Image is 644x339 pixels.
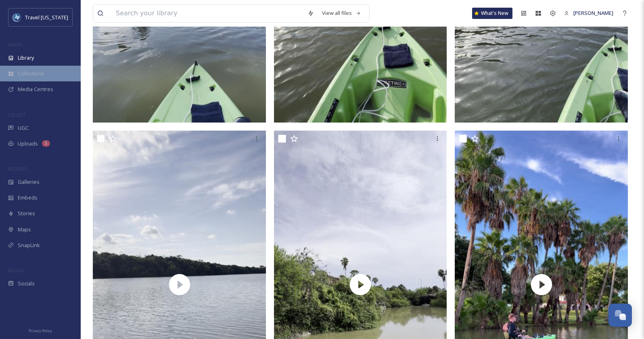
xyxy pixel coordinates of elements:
span: Privacy Policy [29,328,52,333]
span: COLLECT [8,112,25,118]
span: UGC [18,124,29,132]
button: Open Chat [608,304,632,327]
a: [PERSON_NAME] [560,5,617,21]
a: View all files [318,5,365,21]
span: SnapLink [18,241,40,249]
span: Socials [18,280,35,287]
span: [PERSON_NAME] [573,9,613,17]
span: MEDIA [8,42,22,48]
span: Library [18,54,34,62]
span: Embeds [18,194,38,202]
span: Collections [18,70,44,77]
span: WIDGETS [8,166,27,172]
div: 1 [42,140,50,147]
span: Uploads [18,140,38,148]
a: What's New [472,8,512,19]
a: Privacy Policy [29,325,52,335]
span: Maps [18,226,31,233]
input: Search your library [112,4,303,22]
img: images%20%281%29.jpeg [13,13,21,21]
span: Media Centres [18,85,53,93]
span: Travel [US_STATE] [25,14,68,21]
span: Galleries [18,178,40,186]
span: SOCIALS [8,267,24,273]
span: Stories [18,210,35,217]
